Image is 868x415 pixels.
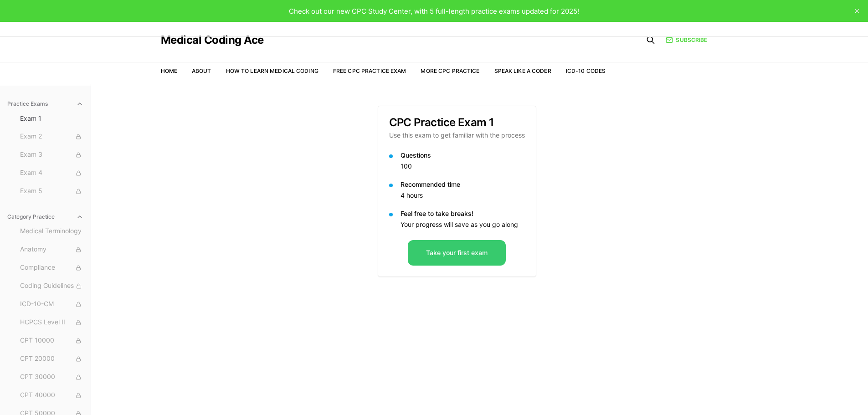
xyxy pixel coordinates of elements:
[16,129,87,144] button: Exam 2
[20,299,83,309] span: ICD-10-CM
[20,245,83,255] span: Anatomy
[20,168,83,178] span: Exam 4
[16,279,87,293] button: Coding Guidelines
[20,318,83,328] span: HCPCS Level II
[401,209,525,218] p: Feel free to take breaks!
[226,67,318,74] a: How to Learn Medical Coding
[20,263,83,273] span: Compliance
[16,261,87,275] button: Compliance
[20,336,83,346] span: CPT 10000
[20,372,83,382] span: CPT 30000
[401,151,525,160] p: Questions
[16,166,87,180] button: Exam 4
[389,131,525,140] p: Use this exam to get familiar with the process
[289,7,579,15] span: Check out our new CPC Study Center, with 5 full-length practice exams updated for 2025!
[16,242,87,257] button: Anatomy
[16,370,87,384] button: CPT 30000
[494,67,551,74] a: Speak Like a Coder
[408,240,506,266] button: Take your first exam
[20,226,83,236] span: Medical Terminology
[566,67,606,74] a: ICD-10 Codes
[401,180,525,189] p: Recommended time
[20,281,83,291] span: Coding Guidelines
[16,224,87,239] button: Medical Terminology
[333,67,406,74] a: Free CPC Practice Exam
[16,333,87,348] button: CPT 10000
[161,35,264,46] a: Medical Coding Ace
[20,354,83,364] span: CPT 20000
[20,390,83,400] span: CPT 40000
[850,4,864,18] button: close
[16,297,87,312] button: ICD-10-CM
[401,162,525,171] p: 100
[401,191,525,200] p: 4 hours
[20,132,83,142] span: Exam 2
[4,210,87,224] button: Category Practice
[666,36,707,44] a: Subscribe
[16,148,87,162] button: Exam 3
[16,352,87,366] button: CPT 20000
[4,97,87,111] button: Practice Exams
[389,117,525,128] h3: CPC Practice Exam 1
[20,186,83,196] span: Exam 5
[421,67,479,74] a: More CPC Practice
[16,184,87,199] button: Exam 5
[16,111,87,126] button: Exam 1
[20,150,83,160] span: Exam 3
[16,315,87,330] button: HCPCS Level II
[161,67,177,74] a: Home
[192,67,211,74] a: About
[401,220,525,229] p: Your progress will save as you go along
[20,114,83,123] span: Exam 1
[16,388,87,403] button: CPT 40000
